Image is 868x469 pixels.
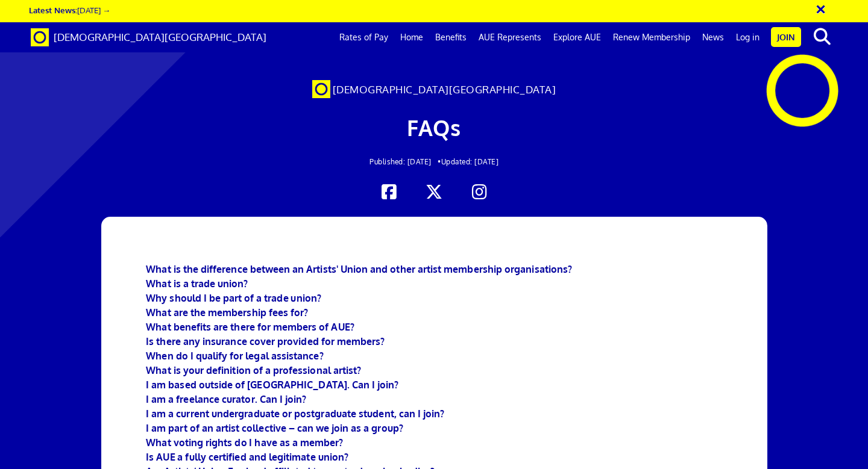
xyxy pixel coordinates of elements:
a: Log in [730,22,766,52]
a: Explore AUE [547,22,607,52]
a: Is AUE a fully certified and legitimate union? [146,451,348,463]
span: Published: [DATE] • [370,157,441,166]
a: When do I qualify for legal assistance? [146,350,323,362]
a: Brand [DEMOGRAPHIC_DATA][GEOGRAPHIC_DATA] [22,22,275,52]
a: I am a current undergraduate or postgraduate student, can I join? [146,408,444,420]
a: Why should I be part of a trade union? [146,292,321,304]
strong: Latest News: [29,5,77,15]
a: AUE Represents [473,22,547,52]
a: I am part of an artist collective – can we join as a group? [146,422,403,434]
a: What benefits are there for members of AUE? [146,321,354,333]
a: I am based outside of [GEOGRAPHIC_DATA]. Can I join? [146,379,398,391]
a: What is a trade union? [146,278,248,290]
a: Benefits [429,22,473,52]
button: search [804,24,840,49]
a: News [696,22,730,52]
span: [DEMOGRAPHIC_DATA][GEOGRAPHIC_DATA] [54,31,266,43]
a: What is the difference between an Artists' Union and other artist membership organisations? [146,263,572,275]
a: Latest News:[DATE] → [29,5,110,15]
a: Rates of Pay [333,22,394,52]
h2: Updated: [DATE] [168,158,700,166]
a: Renew Membership [607,22,696,52]
a: What are the membership fees for? [146,306,308,318]
span: [DEMOGRAPHIC_DATA][GEOGRAPHIC_DATA] [333,83,556,96]
a: What is your definition of a professional artist? [146,364,361,376]
a: Is there any insurance cover provided for members? [146,335,385,347]
a: Join [771,27,801,47]
a: What voting rights do I have as a member? [146,436,343,449]
span: FAQs [407,114,461,141]
a: I am a freelance curator. Can I join? [146,393,306,405]
a: Home [394,22,429,52]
